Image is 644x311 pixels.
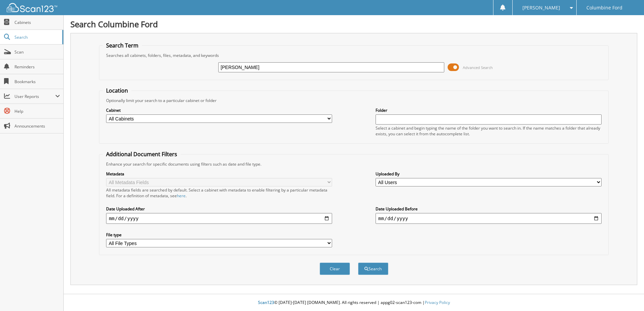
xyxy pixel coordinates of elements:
[14,20,60,25] span: Cabinets
[70,19,637,30] h1: Search Columbine Ford
[106,232,332,238] label: File type
[586,6,622,10] span: Columbine Ford
[376,171,602,177] label: Uploaded By
[610,279,644,311] iframe: Chat Widget
[320,263,350,275] button: Clear
[522,6,560,10] span: [PERSON_NAME]
[14,64,60,70] span: Reminders
[376,206,602,212] label: Date Uploaded Before
[64,295,644,311] div: © [DATE]-[DATE] [DOMAIN_NAME]. All rights reserved | appg02-scan123-com |
[103,161,605,167] div: Enhance your search for specific documents using filters such as date and file type.
[14,49,60,55] span: Scan
[103,42,142,49] legend: Search Term
[14,94,55,99] span: User Reports
[14,34,59,40] span: Search
[376,107,602,113] label: Folder
[106,171,332,177] label: Metadata
[14,123,60,129] span: Announcements
[463,65,493,70] span: Advanced Search
[376,213,602,224] input: end
[106,187,332,199] div: All metadata fields are searched by default. Select a cabinet with metadata to enable filtering b...
[103,53,605,58] div: Searches all cabinets, folders, files, metadata, and keywords
[425,300,450,305] a: Privacy Policy
[7,3,57,12] img: scan123-logo-white.svg
[376,125,602,137] div: Select a cabinet and begin typing the name of the folder you want to search in. If the name match...
[258,300,274,305] span: Scan123
[14,108,60,114] span: Help
[106,213,332,224] input: start
[106,206,332,212] label: Date Uploaded After
[103,98,605,103] div: Optionally limit your search to a particular cabinet or folder
[14,79,60,84] span: Bookmarks
[106,107,332,113] label: Cabinet
[103,150,181,158] legend: Additional Document Filters
[358,263,388,275] button: Search
[103,87,131,94] legend: Location
[177,193,186,199] a: here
